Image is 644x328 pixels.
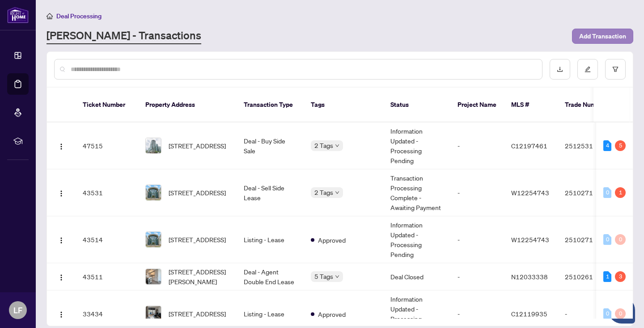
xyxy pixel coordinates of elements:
[56,12,102,20] span: Deal Processing
[58,274,65,281] img: Logo
[450,169,504,216] td: -
[146,232,161,247] img: thumbnail-img
[146,185,161,200] img: thumbnail-img
[146,269,161,284] img: thumbnail-img
[335,190,339,195] span: down
[237,216,304,263] td: Listing - Lease
[511,142,547,150] span: C12197461
[314,187,333,198] span: 2 Tags
[318,309,346,319] span: Approved
[383,263,450,290] td: Deal Closed
[558,263,620,290] td: 2510261
[511,310,547,318] span: C12119935
[76,216,138,263] td: 43514
[383,122,450,169] td: Information Updated - Processing Pending
[54,139,68,153] button: Logo
[603,271,611,282] div: 1
[615,234,626,245] div: 0
[58,311,65,318] img: Logo
[577,59,598,80] button: edit
[318,235,346,245] span: Approved
[383,169,450,216] td: Transaction Processing Complete - Awaiting Payment
[169,309,226,319] span: [STREET_ADDRESS]
[450,263,504,290] td: -
[558,122,620,169] td: 2512531
[58,143,65,150] img: Logo
[612,66,619,72] span: filter
[76,88,138,122] th: Ticket Number
[76,169,138,216] td: 43531
[511,235,549,244] span: W12254743
[557,66,563,72] span: download
[504,88,558,122] th: MLS #
[450,216,504,263] td: -
[304,88,383,122] th: Tags
[314,140,333,151] span: 2 Tags
[237,88,304,122] th: Transaction Type
[572,29,633,44] button: Add Transaction
[558,88,620,122] th: Trade Number
[615,308,626,319] div: 0
[511,189,549,197] span: W12254743
[54,307,68,321] button: Logo
[450,122,504,169] td: -
[558,216,620,263] td: 2510271
[169,267,229,286] span: [STREET_ADDRESS][PERSON_NAME]
[615,271,626,282] div: 3
[383,88,450,122] th: Status
[7,7,29,23] img: logo
[54,232,68,247] button: Logo
[383,216,450,263] td: Information Updated - Processing Pending
[54,269,68,284] button: Logo
[615,187,626,198] div: 1
[603,308,611,319] div: 0
[314,271,333,282] span: 5 Tags
[146,138,161,153] img: thumbnail-img
[146,306,161,321] img: thumbnail-img
[76,122,138,169] td: 47515
[511,273,548,281] span: N12033338
[237,263,304,290] td: Deal - Agent Double End Lease
[450,88,504,122] th: Project Name
[13,304,22,316] span: LF
[58,237,65,244] img: Logo
[54,185,68,200] button: Logo
[615,140,626,151] div: 5
[603,140,611,151] div: 4
[169,141,226,151] span: [STREET_ADDRESS]
[335,274,339,279] span: down
[138,88,237,122] th: Property Address
[558,169,620,216] td: 2510271
[237,122,304,169] td: Deal - Buy Side Sale
[76,263,138,290] td: 43511
[603,187,611,198] div: 0
[169,235,226,244] span: [STREET_ADDRESS]
[579,29,626,43] span: Add Transaction
[237,169,304,216] td: Deal - Sell Side Lease
[47,13,53,19] span: home
[603,234,611,245] div: 0
[335,143,339,148] span: down
[47,28,201,44] a: [PERSON_NAME] - Transactions
[550,59,570,80] button: download
[58,190,65,197] img: Logo
[585,66,591,72] span: edit
[169,188,226,198] span: [STREET_ADDRESS]
[605,59,626,80] button: filter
